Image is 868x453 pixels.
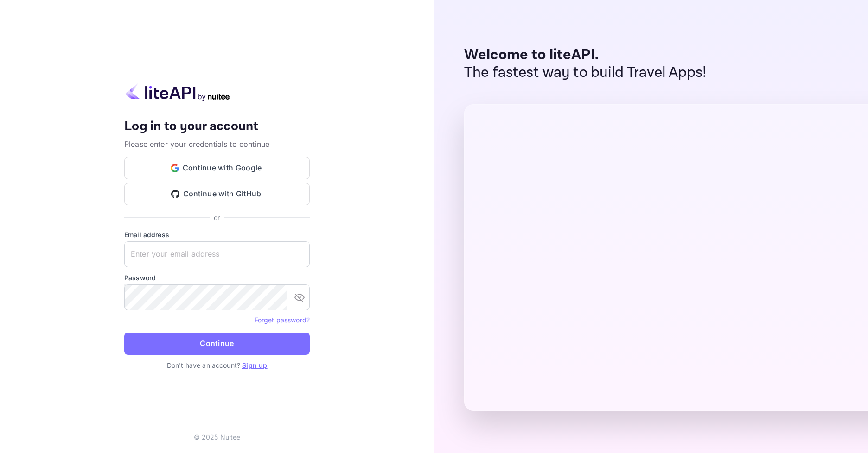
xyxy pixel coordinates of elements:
[124,138,310,150] p: Please enter your credentials to continue
[242,361,267,369] a: Sign up
[124,230,310,239] label: Email address
[464,64,707,82] p: The fastest way to build Travel Apps!
[124,157,310,179] button: Continue with Google
[255,316,310,324] a: Forget password?
[124,119,310,135] h4: Log in to your account
[124,333,310,355] button: Continue
[124,241,310,267] input: Enter your email address
[464,46,707,64] p: Welcome to liteAPI.
[214,213,220,222] p: or
[124,360,310,370] p: Don't have an account?
[124,83,231,101] img: liteapi
[194,432,241,442] p: © 2025 Nuitee
[290,288,309,307] button: toggle password visibility
[124,273,310,283] label: Password
[255,315,310,324] a: Forget password?
[124,183,310,205] button: Continue with GitHub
